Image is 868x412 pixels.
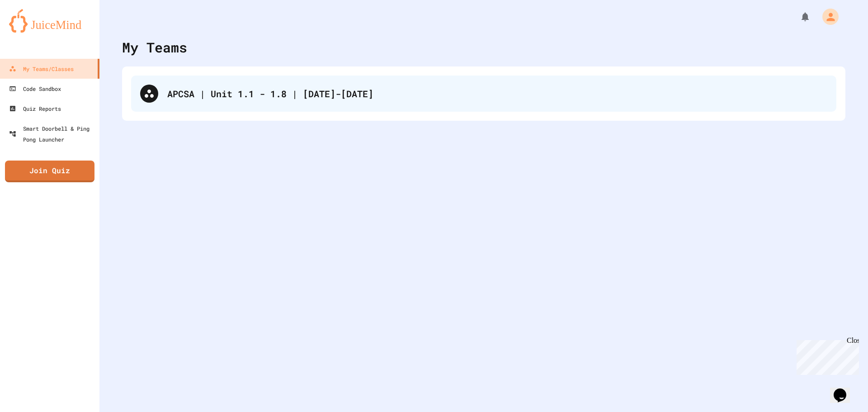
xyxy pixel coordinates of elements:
div: Quiz Reports [9,103,61,114]
div: My Notifications [783,9,813,24]
iframe: chat widget [793,336,859,375]
div: APCSA | Unit 1.1 - 1.8 | [DATE]-[DATE] [131,76,836,112]
div: APCSA | Unit 1.1 - 1.8 | [DATE]-[DATE] [167,87,827,100]
div: Smart Doorbell & Ping Pong Launcher [9,123,96,145]
div: Code Sandbox [9,83,61,94]
img: logo-orange.svg [9,9,90,33]
a: Join Quiz [5,161,94,182]
div: My Teams/Classes [9,63,74,74]
div: My Teams [122,37,187,57]
iframe: chat widget [830,376,859,403]
div: My Account [813,6,841,27]
div: Chat with us now!Close [4,4,62,57]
